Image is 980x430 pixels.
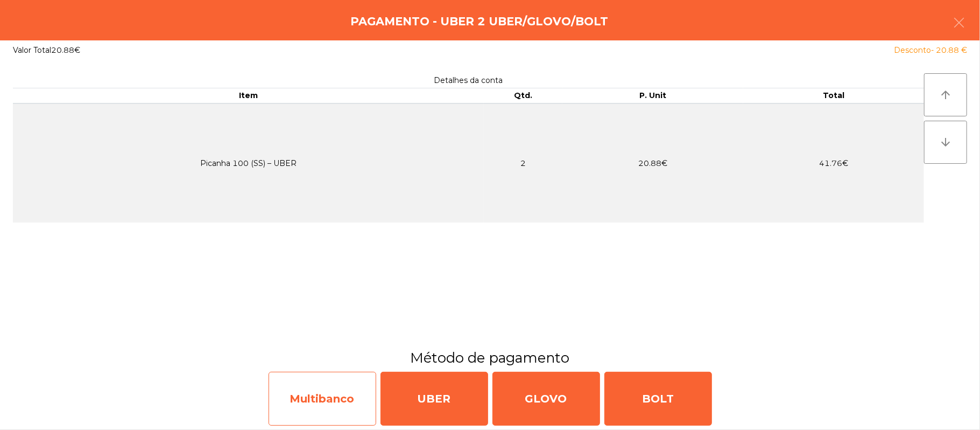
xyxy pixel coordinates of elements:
[924,121,967,164] button: arrow_downward
[484,88,562,103] th: Qtd.
[484,103,562,223] td: 2
[492,372,600,426] div: GLOVO
[924,73,967,116] button: arrow_upward
[894,45,967,56] div: Desconto
[350,13,608,30] h4: Pagamento - UBER 2 UBER/GLOVO/BOLT
[13,88,484,103] th: Item
[743,88,924,103] th: Total
[380,372,488,426] div: UBER
[939,88,952,101] i: arrow_upward
[8,348,972,367] h3: Método de pagamento
[562,103,743,223] td: 20.88€
[51,45,80,55] span: 20.88€
[939,136,952,149] i: arrow_downward
[931,45,967,55] span: - 20.88 €
[743,103,924,223] td: 41.76€
[604,372,712,426] div: BOLT
[562,88,743,103] th: P. Unit
[434,75,503,85] span: Detalhes da conta
[13,103,484,223] td: Picanha 100 (SS) – UBER
[269,372,376,426] div: Multibanco
[13,45,51,55] span: Valor Total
